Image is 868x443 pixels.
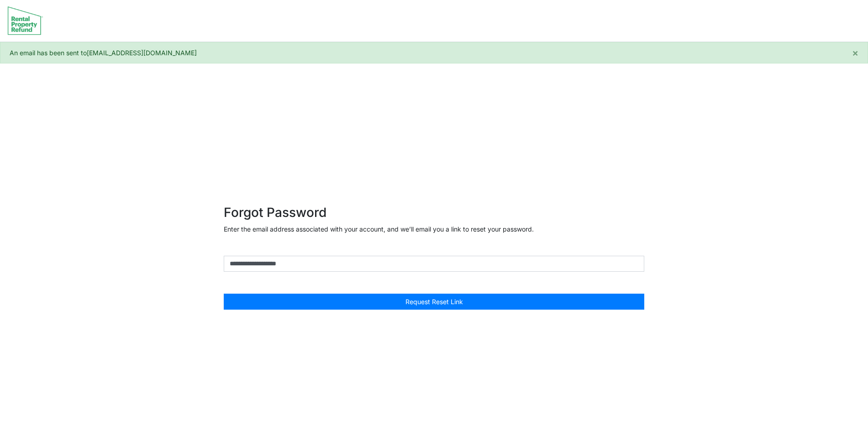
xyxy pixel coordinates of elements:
[224,294,644,310] button: Request Reset Link
[843,42,868,63] button: Close
[7,6,43,35] img: spp logo
[224,205,644,221] h2: Forgot Password
[852,47,858,58] span: ×
[224,224,644,234] p: Enter the email address associated with your account, and we’ll email you a link to reset your pa...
